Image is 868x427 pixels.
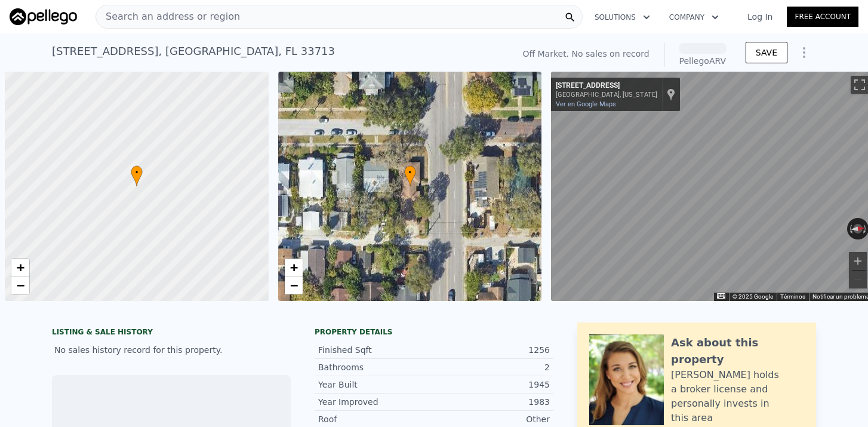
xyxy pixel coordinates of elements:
div: [STREET_ADDRESS] , [GEOGRAPHIC_DATA] , FL 33713 [52,43,335,60]
div: 1945 [434,379,550,391]
div: Other [434,413,550,425]
div: Finished Sqft [318,344,434,356]
button: Solutions [585,7,660,28]
div: [PERSON_NAME] holds a broker license and personally invests in this area [671,368,804,425]
a: Free Account [787,7,858,27]
div: Roof [318,413,434,425]
a: Zoom out [11,277,29,294]
div: No sales history record for this property. [52,339,291,361]
span: + [290,260,297,275]
span: • [131,167,143,178]
button: Ampliar [849,252,867,270]
div: Year Built [318,379,434,391]
div: Pellego ARV [679,55,727,67]
a: Ver en Google Maps [556,100,616,108]
div: 1983 [434,396,550,408]
span: − [290,278,297,293]
div: Year Improved [318,396,434,408]
div: • [131,165,143,186]
span: Search an address or region [96,10,240,24]
div: Off Market. No sales on record [522,48,649,60]
a: Términos (se abre en una nueva pestaña) [780,293,805,300]
div: Ask about this property [671,334,804,368]
a: Abre esta zona en Google Maps (se abre en una nueva ventana) [554,285,593,301]
div: Property details [315,327,553,337]
span: + [17,260,24,275]
span: © 2025 Google [732,293,773,300]
a: Zoom in [11,259,29,277]
div: LISTING & SALE HISTORY [52,327,291,339]
button: Combinaciones de teclas [717,293,725,299]
button: Show Options [792,41,816,64]
div: 2 [434,361,550,373]
a: Zoom in [285,259,303,277]
img: Pellego [10,8,77,25]
button: Company [660,7,728,28]
button: SAVE [746,42,787,63]
a: Mostrar la ubicación en el mapa [667,88,675,101]
div: [STREET_ADDRESS] [556,81,657,91]
a: Zoom out [285,277,303,294]
div: [GEOGRAPHIC_DATA], [US_STATE] [556,91,657,99]
button: Rotar a la izquierda [847,218,854,239]
a: Log In [733,11,787,23]
img: Google [554,285,593,301]
span: − [17,278,24,293]
div: 1256 [434,344,550,356]
div: Bathrooms [318,361,434,373]
span: • [404,167,416,178]
div: • [404,165,416,186]
button: Reducir [849,271,867,288]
